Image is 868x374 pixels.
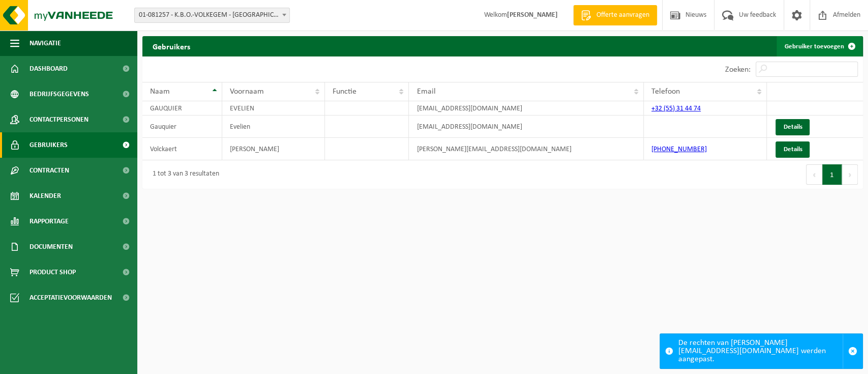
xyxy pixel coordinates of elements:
td: [EMAIL_ADDRESS][DOMAIN_NAME] [409,101,644,116]
a: [PHONE_NUMBER] [651,146,707,153]
span: Telefoon [651,88,680,96]
span: Naam [150,88,170,96]
span: 01-081257 - K.B.O.-VOLKEGEM - OUDENAARDE [134,8,290,23]
span: Kalender [29,183,61,209]
span: Functie [333,88,356,96]
h2: Gebruikers [142,36,200,56]
span: Navigatie [29,31,61,56]
a: Offerte aanvragen [573,5,657,25]
span: Dashboard [29,56,68,81]
div: De rechten van [PERSON_NAME][EMAIL_ADDRESS][DOMAIN_NAME] werden aangepast. [678,334,843,368]
td: EVELIEN [222,101,325,116]
button: Next [842,164,858,185]
td: Volckaert [142,138,222,160]
td: [PERSON_NAME] [222,138,325,160]
span: Offerte aanvragen [594,10,652,20]
span: Voornaam [230,88,264,96]
span: Product Shop [29,260,76,285]
span: Acceptatievoorwaarden [29,285,112,310]
span: Contracten [29,158,69,183]
span: 01-081257 - K.B.O.-VOLKEGEM - OUDENAARDE [135,8,289,22]
a: Details [775,141,810,158]
span: Bedrijfsgegevens [29,81,89,107]
span: Gebruikers [29,132,68,158]
td: [EMAIL_ADDRESS][DOMAIN_NAME] [409,116,644,138]
span: Email [416,88,435,96]
div: 1 tot 3 van 3 resultaten [147,165,219,184]
a: +32 (55) 31 44 74 [651,105,701,112]
td: Gauquier [142,116,222,138]
strong: [PERSON_NAME] [507,11,558,19]
td: GAUQUIER [142,101,222,116]
span: Documenten [29,234,73,260]
button: Previous [806,164,822,185]
a: Gebruiker toevoegen [776,36,862,56]
span: Contactpersonen [29,107,88,132]
a: Details [775,119,810,135]
td: Evelien [222,116,325,138]
label: Zoeken: [725,66,751,74]
button: 1 [822,164,842,185]
span: Rapportage [29,209,69,234]
td: [PERSON_NAME][EMAIL_ADDRESS][DOMAIN_NAME] [409,138,644,160]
